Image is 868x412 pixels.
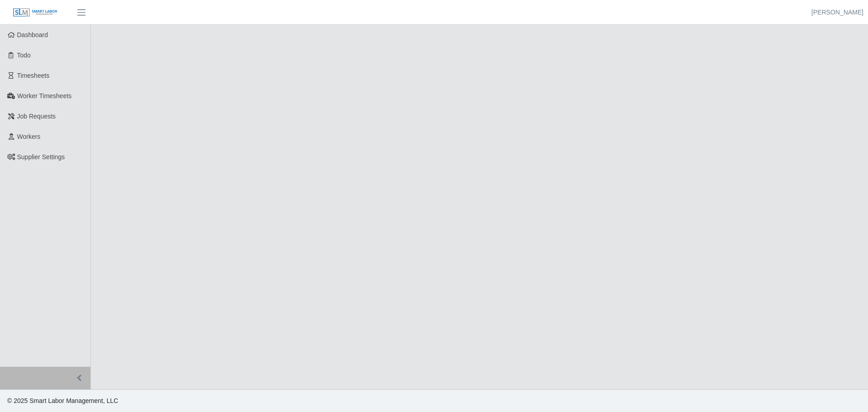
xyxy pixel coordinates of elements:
[17,52,31,59] span: Todo
[17,133,41,140] span: Workers
[17,31,48,38] span: Dashboard
[17,72,50,79] span: Timesheets
[13,8,58,18] img: SLM Logo
[17,113,56,120] span: Job Requests
[811,8,863,17] a: [PERSON_NAME]
[17,153,65,161] span: Supplier Settings
[17,92,71,99] span: Worker Timesheets
[7,397,118,404] span: © 2025 Smart Labor Management, LLC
